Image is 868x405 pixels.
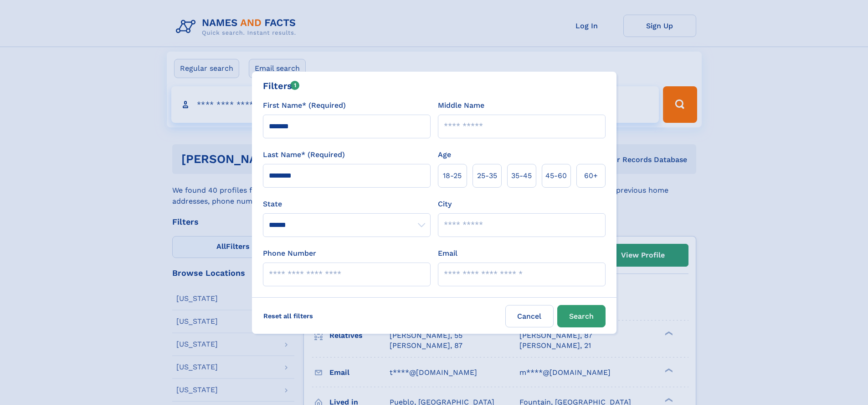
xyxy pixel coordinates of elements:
button: Search [557,305,606,327]
span: 35‑45 [511,170,532,181]
label: Age [438,149,451,160]
span: 45‑60 [545,170,567,181]
label: Phone Number [263,248,316,259]
label: First Name* (Required) [263,100,346,111]
span: 25‑35 [477,170,497,181]
span: 18‑25 [443,170,462,181]
label: State [263,199,431,210]
label: Cancel [505,305,554,327]
label: Email [438,248,457,259]
span: 60+ [584,170,598,181]
div: Filters [263,79,300,93]
label: City [438,199,452,210]
label: Reset all filters [257,305,319,327]
label: Last Name* (Required) [263,149,345,160]
label: Middle Name [438,100,484,111]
